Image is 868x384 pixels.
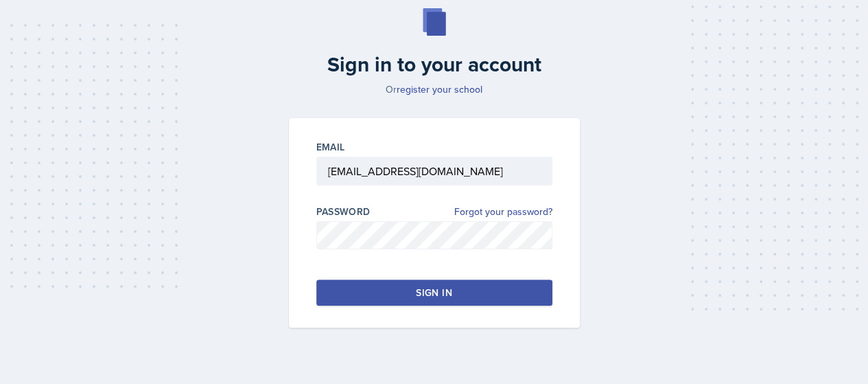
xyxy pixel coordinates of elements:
h2: Sign in to your account [281,52,588,77]
label: Password [316,205,371,218]
div: Sign in [416,286,451,300]
p: Or [281,82,588,96]
label: Email [316,140,345,154]
a: Forgot your password? [454,205,552,219]
button: Sign in [316,280,552,306]
input: Email [316,157,552,185]
a: register your school [397,82,482,96]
